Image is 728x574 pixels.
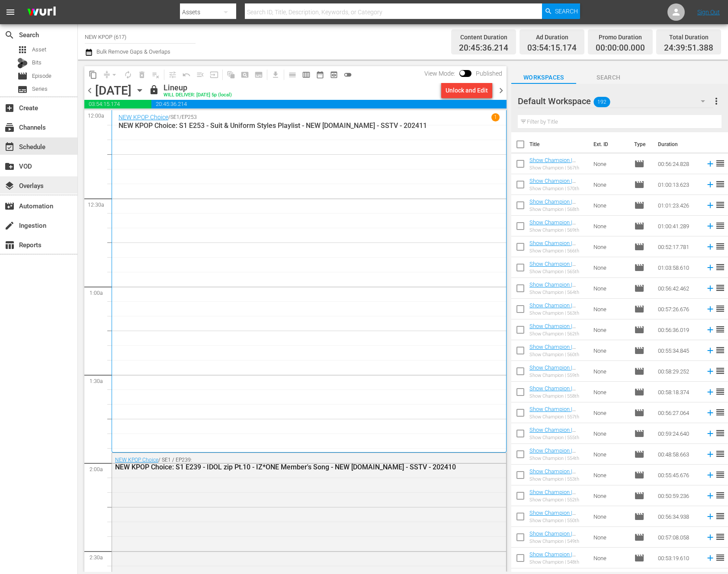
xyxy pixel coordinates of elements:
td: None [590,548,631,568]
span: reorder [715,179,725,189]
td: None [590,278,631,299]
span: Workspaces [511,72,576,83]
span: chevron_right [496,85,507,96]
td: 00:50:59.236 [654,485,702,506]
td: 00:57:26.676 [654,299,702,319]
div: Show Champion | 567th [529,165,587,171]
div: Bits [17,58,28,68]
span: reorder [715,220,725,231]
span: reorder [715,490,725,501]
span: Episode [634,159,645,169]
div: Show Champion | 548th [529,559,587,565]
td: 00:55:34.845 [654,340,702,361]
span: Episode [32,72,51,80]
span: Overlays [4,181,15,191]
span: Episode [634,345,645,356]
span: reorder [715,283,725,293]
span: VOD [4,161,15,172]
td: 00:56:42.462 [654,278,702,299]
span: Channels [4,122,15,133]
a: Show Champion | 549th - NEW [DOMAIN_NAME] - SSTV - 202504 [529,530,576,556]
td: 00:58:18.374 [654,382,702,402]
span: Asset [17,45,28,55]
span: toggle_off [343,70,352,79]
span: Search [576,72,641,83]
svg: Add to Schedule [706,553,715,563]
span: reorder [715,386,725,397]
td: None [590,402,631,423]
th: Ext. ID [588,132,629,156]
div: Default Workspace [518,89,713,113]
span: View Mode: [420,70,459,77]
a: Show Champion | 559th - NEW [DOMAIN_NAME] - SSTV - 202506 [529,364,576,390]
span: Toggle to switch from Published to Draft view. [459,70,465,76]
td: 01:01:23.426 [654,195,702,216]
td: None [590,340,631,361]
span: Episode [634,428,645,439]
button: Unlock and Edit [441,83,492,98]
a: Show Champion | 567th - NEW [DOMAIN_NAME] - SSTV - 202509 [529,157,576,183]
td: 00:59:24.640 [654,423,702,444]
td: 00:55:45.676 [654,465,702,485]
span: Month Calendar View [313,68,327,82]
svg: Add to Schedule [706,346,715,355]
span: Episode [634,262,645,273]
svg: Add to Schedule [706,512,715,521]
svg: Add to Schedule [706,387,715,397]
td: None [590,319,631,340]
td: 00:48:58.663 [654,444,702,465]
span: 03:54:15.174 [527,43,577,53]
img: ans4CAIJ8jUAAAAAAAAAAAAAAAAAAAAAAAAgQb4GAAAAAAAAAAAAAAAAAAAAAAAAJMjXAAAAAAAAAAAAAAAAAAAAAAAAgAT5G... [21,2,62,22]
span: reorder [715,200,725,210]
span: Episode [634,387,645,397]
td: None [590,174,631,195]
td: None [590,361,631,382]
td: None [590,527,631,548]
svg: Add to Schedule [706,304,715,314]
a: Show Champion | 563th - NEW [DOMAIN_NAME] - SSTV - 202508 [529,302,576,328]
span: Series [32,85,48,93]
span: Episode [634,408,645,418]
svg: Add to Schedule [706,470,715,480]
a: Show Champion | 555th - NEW [DOMAIN_NAME] - SSTV - 202505 [529,427,576,453]
td: None [590,423,631,444]
a: NEW KPOP Choice [115,457,158,463]
div: Show Champion | 563th [529,310,587,316]
p: EP253 [182,114,197,120]
span: Remove Gaps & Overlaps [100,68,121,82]
a: Show Champion | 554th - NEW [DOMAIN_NAME] - SSTV - 202505 [529,447,576,473]
span: reorder [715,345,725,355]
td: None [590,257,631,278]
span: reorder [715,407,725,418]
span: Customize Events [163,66,180,83]
td: None [590,485,631,506]
span: Episode [634,221,645,231]
span: reorder [715,449,725,459]
div: Show Champion | 552th [529,497,587,503]
a: Show Champion | 562th - NEW [DOMAIN_NAME] - SSTV - 202508 [529,323,576,349]
span: reorder [715,469,725,480]
div: Show Champion | 558th [529,393,587,399]
p: / [168,114,170,120]
span: Search [4,30,15,40]
a: NEW KPOP Choice [119,114,168,121]
span: Automation [4,201,15,211]
span: Reports [4,240,15,250]
span: Loop Content [121,68,135,82]
div: Show Champion | 554th [529,456,587,461]
span: Create Series Block [252,68,266,82]
a: Show Champion | 560th - NEW [DOMAIN_NAME] - SSTV - 202507 [529,344,576,370]
a: Show Champion | 553th - NEW [DOMAIN_NAME] - SSTV - 202505 [529,468,576,494]
td: None [590,382,631,402]
span: reorder [715,366,725,376]
div: Show Champion | 564th [529,290,587,295]
td: 00:58:29.252 [654,361,702,382]
span: 24:39:51.388 [664,43,713,53]
div: Show Champion | 550th [529,518,587,523]
span: Episode [634,304,645,314]
span: 192 [593,93,610,111]
span: Asset [32,45,46,54]
span: Search [555,3,578,19]
svg: Add to Schedule [706,408,715,418]
span: 20:45:36.214 [459,43,508,53]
